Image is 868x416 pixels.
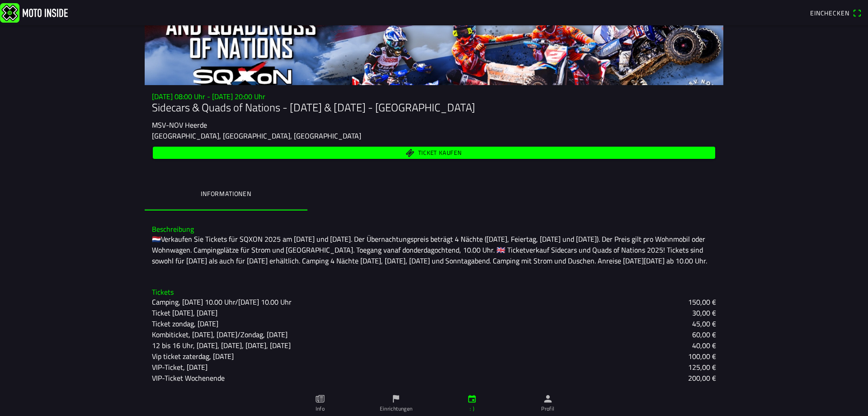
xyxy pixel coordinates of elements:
[688,362,716,373] font: 125,00 €
[810,8,849,18] font: Einchecken
[152,234,707,266] font: 🇳🇱Verkaufen Sie Tickets für SQXON 2025 am [DATE] und [DATE]. Der Übernachtungspreis beträgt 4 Näc...
[152,351,234,362] font: Vip ticket zaterdag, [DATE]
[152,296,292,307] font: Camping, [DATE] 10.00 Uhr/[DATE] 10.00 Uhr
[152,318,218,329] font: Ticket zondag, [DATE]
[316,404,325,413] font: Info
[806,5,866,20] a: EincheckenQR-Scanner
[152,340,291,351] font: 12 bis 16 Uhr, [DATE], [DATE], [DATE], [DATE]
[315,394,325,404] ion-icon: Papier
[391,394,401,404] ion-icon: Flagge
[152,373,225,383] font: VIP-Ticket Wochenende
[152,329,288,340] font: Kombiticket, [DATE], [DATE]/Zondag, [DATE]
[543,394,553,404] ion-icon: Person
[152,130,361,141] font: [GEOGRAPHIC_DATA], [GEOGRAPHIC_DATA], [GEOGRAPHIC_DATA]
[692,307,716,318] font: 30,00 €
[152,91,265,102] font: [DATE] 08:00 Uhr - [DATE] 20:00 Uhr
[201,189,251,198] font: Informationen
[152,287,174,297] font: Tickets
[467,394,477,404] ion-icon: Kalender
[152,362,208,373] font: VIP-Ticket, [DATE]
[418,148,462,157] font: Ticket kaufen
[541,404,554,413] font: Profil
[152,120,207,130] font: MSV-NOV Heerde
[692,329,716,340] font: 60,00 €
[692,340,716,351] font: 40,00 €
[152,99,475,115] font: Sidecars & Quads of Nations - [DATE] & [DATE] - [GEOGRAPHIC_DATA]
[692,318,716,329] font: 45,00 €
[152,224,194,234] font: Beschreibung
[688,373,716,383] font: 200,00 €
[470,404,474,413] font: : )
[380,404,413,413] font: Einrichtungen
[688,296,716,307] font: 150,00 €
[688,351,716,362] font: 100,00 €
[152,307,217,318] font: Ticket [DATE], [DATE]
